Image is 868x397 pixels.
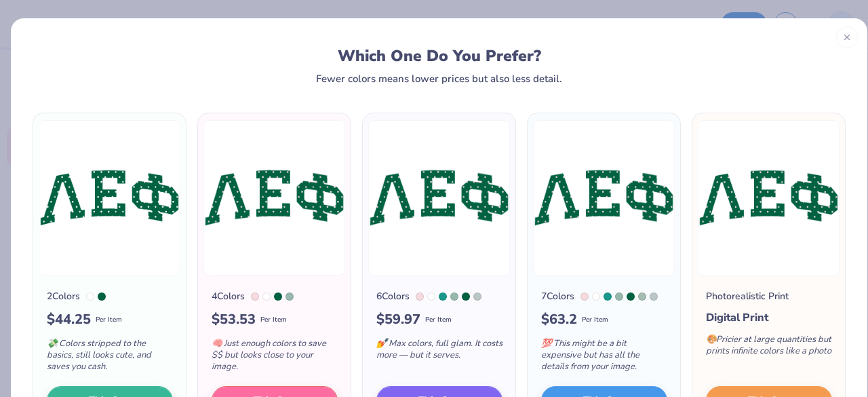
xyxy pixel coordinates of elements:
span: $ 63.2 [541,309,577,330]
div: 705 C [580,292,589,301]
div: White [427,292,435,301]
div: Pricier at large quantities but prints infinite colors like a photo [706,326,832,371]
div: 6 Colors [376,289,410,303]
span: 🧠 [212,337,222,349]
div: 3425 C [462,292,470,301]
div: Just enough colors to save $$ but looks close to your image. [212,330,338,386]
span: Per Item [96,315,122,325]
img: Photorealistic preview [698,120,840,276]
div: 3425 C [98,292,106,301]
div: White [592,292,600,301]
div: 5527 C [650,292,658,301]
div: 3425 C [274,292,282,301]
div: Digital Print [706,309,832,326]
span: $ 44.25 [47,309,91,330]
div: 705 C [251,292,259,301]
div: 705 C [416,292,424,301]
div: This might be a bit expensive but has all the details from your image. [541,330,667,386]
div: Photorealistic Print [706,289,789,303]
div: Which One Do You Prefer? [48,47,831,65]
div: 4 Colors [212,289,245,303]
span: Per Item [260,315,287,325]
span: Per Item [582,315,608,325]
div: 623 C [285,292,294,301]
img: 4 color option [203,120,345,276]
span: $ 53.53 [212,309,256,330]
span: 🎨 [706,333,717,345]
div: Fewer colors means lower prices but also less detail. [316,73,562,84]
div: 623 C [450,292,458,301]
div: Colors stripped to the basics, still looks cute, and saves you cash. [47,330,173,386]
div: 5585 C [638,292,646,301]
div: 2 Colors [47,289,80,303]
div: White [86,292,94,301]
img: 7 color option [533,120,675,276]
span: 💯 [541,337,552,349]
div: 3425 C [627,292,635,301]
div: Max colors, full glam. It costs more — but it serves. [376,330,502,375]
span: 💸 [47,337,58,349]
div: 7473 C [439,292,447,301]
div: White [262,292,271,301]
div: 7473 C [604,292,612,301]
div: 7 Colors [541,289,574,303]
img: 6 color option [368,120,510,276]
span: Per Item [425,315,452,325]
div: 623 C [615,292,623,301]
div: 5527 C [473,292,481,301]
span: $ 59.97 [376,309,420,330]
img: 2 color option [39,120,180,276]
span: 💅 [376,337,387,349]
